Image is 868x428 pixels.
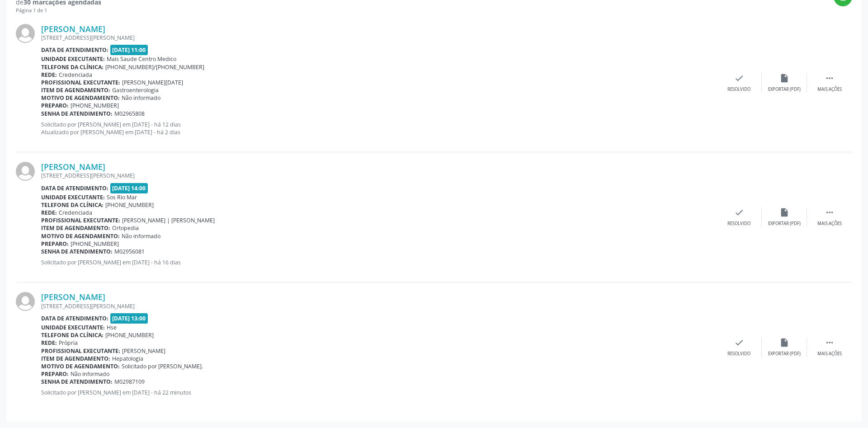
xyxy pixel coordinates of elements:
span: M02987109 [114,378,145,386]
div: Mais ações [817,351,842,357]
span: [PERSON_NAME] | [PERSON_NAME] [122,216,215,224]
span: Mais Saude Centro Medico [107,55,176,63]
i: check [734,207,744,217]
span: [PERSON_NAME] [122,347,165,355]
img: img [16,162,35,181]
span: [DATE] 14:00 [110,183,148,193]
span: M02965808 [114,110,145,118]
span: Gastroenterologia [112,86,159,94]
div: Mais ações [817,221,842,227]
a: [PERSON_NAME] [41,24,105,34]
span: [DATE] 11:00 [110,45,148,55]
div: [STREET_ADDRESS][PERSON_NAME] [41,34,717,42]
div: Exportar (PDF) [768,86,801,93]
div: Resolvido [727,351,750,357]
b: Preparo: [41,370,69,378]
span: [PHONE_NUMBER] [105,201,154,209]
b: Preparo: [41,102,69,109]
b: Unidade executante: [41,324,105,331]
b: Data de atendimento: [41,184,108,192]
p: Solicitado por [PERSON_NAME] em [DATE] - há 16 dias [41,259,717,266]
img: img [16,24,35,43]
span: [PHONE_NUMBER]/[PHONE_NUMBER] [105,63,204,71]
b: Motivo de agendamento: [41,94,120,102]
span: Própria [59,339,78,347]
b: Telefone da clínica: [41,331,104,339]
i:  [825,207,835,217]
span: Solicitado por [PERSON_NAME]. [122,362,203,370]
span: Não informado [71,370,109,378]
i:  [825,73,835,83]
b: Data de atendimento: [41,46,108,54]
div: Página 1 de 1 [16,7,101,14]
div: Exportar (PDF) [768,221,801,227]
span: Hse [107,324,117,331]
b: Senha de atendimento: [41,110,113,118]
span: Credenciada [59,209,92,216]
a: [PERSON_NAME] [41,162,105,172]
p: Solicitado por [PERSON_NAME] em [DATE] - há 22 minutos [41,389,717,396]
span: [PHONE_NUMBER] [105,331,154,339]
span: [PERSON_NAME][DATE] [122,79,183,86]
b: Unidade executante: [41,55,105,63]
b: Item de agendamento: [41,355,110,362]
span: Hepatologia [112,355,143,362]
b: Senha de atendimento: [41,248,113,255]
b: Senha de atendimento: [41,378,113,386]
p: Solicitado por [PERSON_NAME] em [DATE] - há 12 dias Atualizado por [PERSON_NAME] em [DATE] - há 2... [41,121,717,136]
span: [DATE] 13:00 [110,313,148,324]
div: Mais ações [817,86,842,93]
i: insert_drive_file [779,73,789,83]
b: Telefone da clínica: [41,63,104,71]
b: Telefone da clínica: [41,201,104,209]
b: Unidade executante: [41,193,105,201]
span: Ortopedia [112,224,139,232]
span: M02956081 [114,248,145,255]
i: insert_drive_file [779,338,789,348]
span: Não informado [122,94,160,102]
span: [PHONE_NUMBER] [71,240,119,248]
span: [PHONE_NUMBER] [71,102,119,109]
div: Resolvido [727,86,750,93]
div: [STREET_ADDRESS][PERSON_NAME] [41,302,717,310]
i: check [734,338,744,348]
i: insert_drive_file [779,207,789,217]
i: check [734,73,744,83]
b: Preparo: [41,240,69,248]
b: Profissional executante: [41,79,120,86]
span: Sos Rio Mar [107,193,137,201]
a: [PERSON_NAME] [41,292,105,302]
span: Credenciada [59,71,92,79]
b: Item de agendamento: [41,86,110,94]
div: Resolvido [727,221,750,227]
b: Rede: [41,339,57,347]
div: [STREET_ADDRESS][PERSON_NAME] [41,172,717,179]
i:  [825,338,835,348]
b: Rede: [41,71,57,79]
img: img [16,292,35,311]
b: Motivo de agendamento: [41,362,120,370]
div: Exportar (PDF) [768,351,801,357]
b: Motivo de agendamento: [41,232,120,240]
b: Rede: [41,209,57,216]
span: Não informado [122,232,160,240]
b: Data de atendimento: [41,315,108,322]
b: Profissional executante: [41,347,120,355]
b: Profissional executante: [41,216,120,224]
b: Item de agendamento: [41,224,110,232]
